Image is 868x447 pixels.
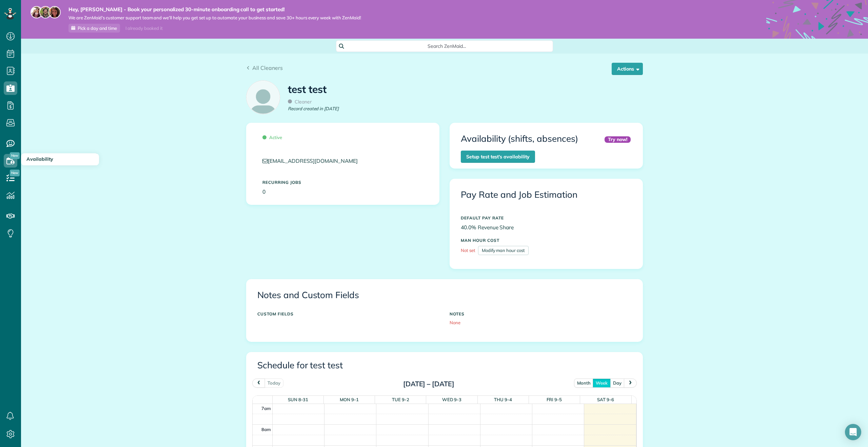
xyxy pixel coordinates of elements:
img: michelle-19f622bdf1676172e81f8f8fba1fb50e276960ebfe0243fe18214015130c80e4.jpg [48,6,61,18]
span: Tue 9-2 [392,397,409,402]
h5: CUSTOM FIELDS [257,312,439,316]
button: Actions [612,63,643,75]
a: All Cleaners [246,64,283,72]
h3: Schedule for test test [257,361,632,370]
h5: NOTES [450,312,632,316]
h5: DEFAULT PAY RATE [461,216,632,220]
a: [EMAIL_ADDRESS][DOMAIN_NAME] [262,157,364,164]
span: Wed 9-3 [442,397,462,402]
h1: test test [288,84,339,95]
h5: MAN HOUR COST [461,238,632,242]
a: Setup test test’s availability [461,151,535,163]
span: Fri 9-5 [547,397,562,402]
span: Cleaner [288,99,312,105]
div: Try now! [605,136,631,143]
a: Pick a day and time [68,24,120,33]
span: Sat 9-6 [597,397,614,402]
span: 7am [261,406,271,411]
span: Thu 9-4 [494,397,512,402]
a: Modify man hour cost [478,246,529,255]
span: New [10,152,20,159]
button: month [574,378,594,388]
span: 8am [261,427,271,432]
button: next [624,378,637,388]
p: 0 [262,188,423,196]
span: All Cleaners [252,64,283,71]
span: Mon 9-1 [340,397,359,402]
div: I already booked it [121,24,166,33]
span: Pick a day and time [78,25,117,31]
span: Active [262,135,282,140]
img: employee_icon-c2f8239691d896a72cdd9dc41cfb7b06f9d69bdd837a2ad469be8ff06ab05b5f.png [246,81,280,114]
span: Not set [461,248,475,253]
strong: Hey, [PERSON_NAME] - Book your personalized 30-minute onboarding call to get started! [68,6,361,13]
h5: Recurring Jobs [262,180,423,184]
div: Open Intercom Messenger [845,424,861,440]
button: prev [252,378,265,388]
button: week [593,378,611,388]
button: today [264,378,283,388]
h3: Availability (shifts, absences) [461,134,578,144]
span: Availability [26,156,53,162]
span: None [450,320,460,325]
span: New [10,170,20,176]
button: day [610,378,625,388]
span: Sun 8-31 [288,397,309,402]
h3: Pay Rate and Job Estimation [461,190,632,200]
em: Record created in [DATE] [288,105,339,112]
img: maria-72a9807cf96188c08ef61303f053569d2e2a8a1cde33d635c8a3ac13582a053d.jpg [31,6,43,18]
img: jorge-587dff0eeaa6aab1f244e6dc62b8924c3b6ad411094392a53c71c6c4a576187d.jpg [39,6,52,18]
p: 40.0% Revenue Share [461,223,632,231]
span: We are ZenMaid’s customer support team and we’ll help you get set up to automate your business an... [68,15,361,21]
h2: [DATE] – [DATE] [386,380,471,388]
h3: Notes and Custom Fields [257,290,632,300]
